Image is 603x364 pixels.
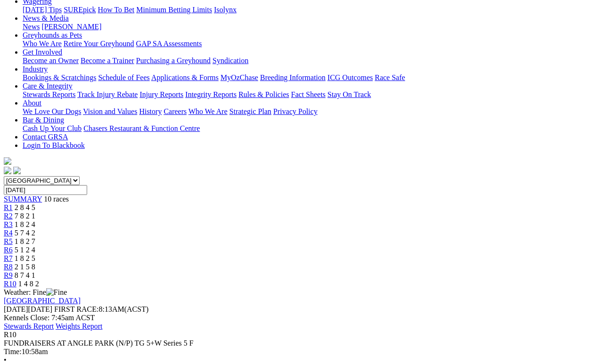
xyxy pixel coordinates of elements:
[23,23,599,31] div: News & Media
[23,116,64,124] a: Bar & Dining
[4,280,16,288] a: R10
[15,263,35,271] span: 2 1 5 8
[4,305,52,313] span: [DATE]
[136,40,202,48] a: GAP SA Assessments
[4,237,13,245] a: R5
[15,220,35,228] span: 1 8 2 4
[23,6,62,14] a: [DATE] Tips
[4,203,13,211] a: R1
[4,331,16,339] span: R10
[4,348,599,356] div: 10:58am
[23,90,75,98] a: Stewards Reports
[23,40,599,48] div: Greyhounds as Pets
[15,271,35,279] span: 8 7 4 1
[15,212,35,220] span: 7 8 2 1
[4,322,54,330] a: Stewards Report
[4,348,22,356] span: Time:
[238,90,289,98] a: Rules & Policies
[4,305,28,313] span: [DATE]
[4,220,13,228] a: R3
[41,23,101,31] a: [PERSON_NAME]
[54,305,98,313] span: FIRST RACE:
[4,229,13,237] a: R4
[15,203,35,211] span: 2 8 4 5
[23,73,599,82] div: Industry
[212,57,248,65] a: Syndication
[4,297,81,305] a: [GEOGRAPHIC_DATA]
[139,90,183,98] a: Injury Reports
[4,185,87,195] input: Select date
[4,157,11,165] img: logo-grsa-white.png
[23,14,69,22] a: News & Media
[4,339,599,348] div: FUNDRAISERS AT ANGLE PARK (N/P) TG 5+W Series 5 F
[23,23,40,31] a: News
[15,246,35,254] span: 5 1 2 4
[83,107,137,115] a: Vision and Values
[64,40,134,48] a: Retire Your Greyhound
[23,107,81,115] a: We Love Our Dogs
[23,141,85,149] a: Login To Blackbook
[4,314,599,322] div: Kennels Close: 7:45am ACST
[44,195,69,203] span: 10 races
[83,124,200,132] a: Chasers Restaurant & Function Centre
[56,322,103,330] a: Weights Report
[273,107,318,115] a: Privacy Policy
[139,107,162,115] a: History
[188,107,228,115] a: Who We Are
[375,73,405,81] a: Race Safe
[4,212,13,220] a: R2
[23,6,599,14] div: Wagering
[4,167,11,174] img: facebook.svg
[23,124,599,133] div: Bar & Dining
[54,305,148,313] span: 8:13AM(ACST)
[229,107,271,115] a: Strategic Plan
[4,246,13,254] a: R6
[23,48,62,56] a: Get Involved
[163,107,187,115] a: Careers
[4,271,13,279] span: R9
[185,90,236,98] a: Integrity Reports
[46,288,67,297] img: Fine
[81,57,134,65] a: Become a Trainer
[18,280,39,288] span: 1 4 8 2
[98,6,135,14] a: How To Bet
[64,6,96,14] a: SUREpick
[4,356,7,364] span: •
[23,82,73,90] a: Care & Integrity
[23,57,79,65] a: Become an Owner
[136,6,212,14] a: Minimum Betting Limits
[15,229,35,237] span: 5 7 4 2
[23,31,82,39] a: Greyhounds as Pets
[98,73,149,81] a: Schedule of Fees
[327,73,373,81] a: ICG Outcomes
[23,73,96,81] a: Bookings & Scratchings
[4,195,42,203] a: SUMMARY
[4,263,13,271] a: R8
[23,65,48,73] a: Industry
[23,57,599,65] div: Get Involved
[77,90,138,98] a: Track Injury Rebate
[4,288,67,296] span: Weather: Fine
[214,6,236,14] a: Isolynx
[15,237,35,245] span: 1 8 2 7
[23,133,68,141] a: Contact GRSA
[291,90,326,98] a: Fact Sheets
[23,40,62,48] a: Who We Are
[13,167,21,174] img: twitter.svg
[220,73,258,81] a: MyOzChase
[151,73,219,81] a: Applications & Forms
[23,107,599,116] div: About
[4,254,13,262] a: R7
[23,90,599,99] div: Care & Integrity
[136,57,211,65] a: Purchasing a Greyhound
